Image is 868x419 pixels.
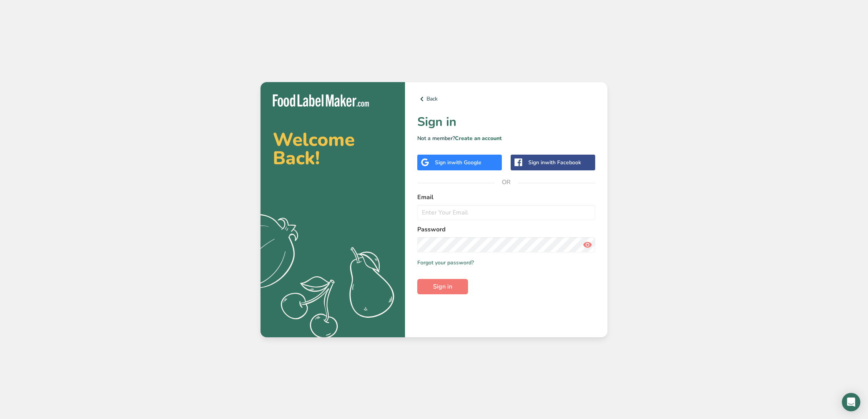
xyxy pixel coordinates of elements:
[417,134,595,142] p: Not a member?
[528,158,581,167] div: Sign in
[495,171,518,194] span: OR
[433,282,452,291] span: Sign in
[417,225,595,234] label: Password
[273,94,369,107] img: Food Label Maker
[451,159,481,166] span: with Google
[417,94,595,104] a: Back
[417,205,595,220] input: Enter Your Email
[435,158,481,167] div: Sign in
[417,279,468,294] button: Sign in
[455,135,502,142] a: Create an account
[842,393,860,411] div: Open Intercom Messenger
[417,193,595,202] label: Email
[273,130,393,167] h2: Welcome Back!
[545,159,581,166] span: with Facebook
[417,259,474,267] a: Forgot your password?
[417,113,595,131] h1: Sign in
